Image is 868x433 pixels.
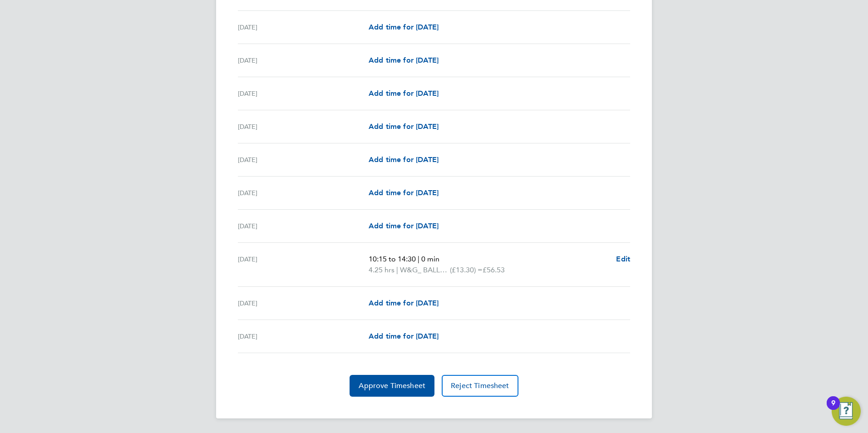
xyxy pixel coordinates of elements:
[238,254,369,276] div: [DATE]
[369,331,439,342] a: Add time for [DATE]
[238,331,369,342] div: [DATE]
[238,55,369,66] div: [DATE]
[369,255,416,263] span: 10:15 to 14:30
[396,266,398,274] span: |
[369,221,439,231] a: Add time for [DATE]
[369,22,439,33] a: Add time for [DATE]
[359,381,425,390] span: Approve Timesheet
[369,187,439,198] a: Add time for [DATE]
[369,221,439,230] span: Add time for [DATE]
[369,89,439,98] span: Add time for [DATE]
[238,22,369,33] div: [DATE]
[369,155,439,164] span: Add time for [DATE]
[238,121,369,132] div: [DATE]
[483,266,505,274] span: £56.53
[421,255,439,263] span: 0 min
[350,375,434,397] button: Approve Timesheet
[616,255,630,263] span: Edit
[831,403,835,415] div: 9
[369,188,439,197] span: Add time for [DATE]
[369,299,439,307] span: Add time for [DATE]
[238,221,369,231] div: [DATE]
[238,88,369,99] div: [DATE]
[832,397,861,426] button: Open Resource Center, 9 new notifications
[451,381,509,390] span: Reject Timesheet
[400,265,450,276] span: W&G_ BALL_KIDS_SUPERVISOR
[369,88,439,99] a: Add time for [DATE]
[238,154,369,165] div: [DATE]
[369,122,439,131] span: Add time for [DATE]
[238,298,369,309] div: [DATE]
[369,298,439,309] a: Add time for [DATE]
[442,375,518,397] button: Reject Timesheet
[369,56,439,64] span: Add time for [DATE]
[369,55,439,66] a: Add time for [DATE]
[369,121,439,132] a: Add time for [DATE]
[369,154,439,165] a: Add time for [DATE]
[369,23,439,31] span: Add time for [DATE]
[369,332,439,340] span: Add time for [DATE]
[238,187,369,198] div: [DATE]
[616,254,630,265] a: Edit
[369,266,395,274] span: 4.25 hrs
[450,266,483,274] span: (£13.30) =
[418,255,419,263] span: |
